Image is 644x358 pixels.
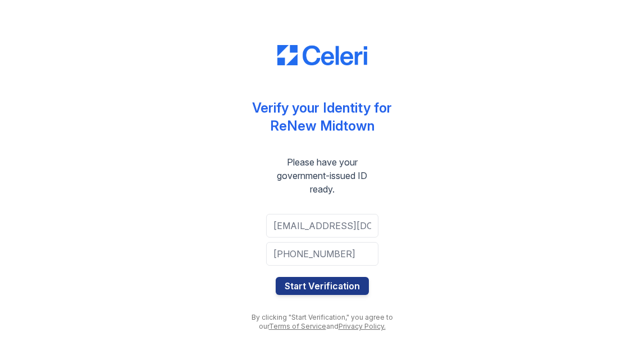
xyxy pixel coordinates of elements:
[252,99,392,135] div: Verify your Identity for ReNew Midtown
[269,322,326,330] a: Terms of Service
[266,214,378,238] input: Email
[244,313,401,331] div: By clicking "Start Verification," you agree to our and
[277,45,367,65] img: CE_Logo_Blue-a8612792a0a2168367f1c8372b55b34899dd931a85d93a1a3d3e32e68fde9ad4.png
[244,155,401,196] div: Please have your government-issued ID ready.
[276,277,369,295] button: Start Verification
[339,322,386,330] a: Privacy Policy.
[266,242,378,266] input: Phone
